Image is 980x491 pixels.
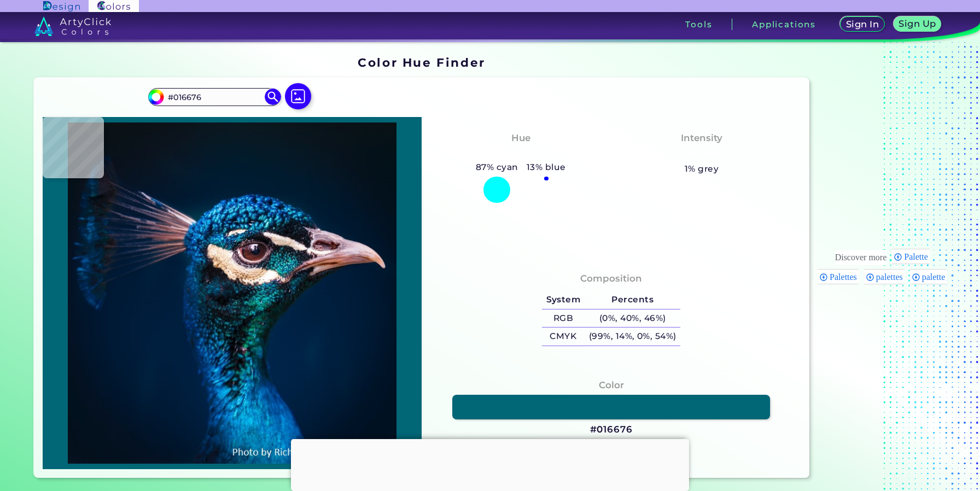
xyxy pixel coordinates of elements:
[580,271,642,287] h4: Composition
[542,328,585,346] h5: CMYK
[847,20,877,28] h5: Sign In
[910,269,947,284] div: palette
[818,269,859,284] div: Palettes
[681,130,722,146] h4: Intensity
[34,16,112,36] img: logo_artyclick_colors_white.svg
[590,423,633,436] h3: #016676
[471,160,522,174] h5: 87% cyan
[752,20,816,28] h3: Applications
[585,291,680,309] h5: Percents
[895,17,939,32] a: Sign Up
[876,272,906,282] span: palettes
[922,272,949,282] span: palette
[164,90,265,104] input: type color..
[678,148,726,161] h3: Vibrant
[485,148,556,161] h3: Bluish Cyan
[900,20,935,28] h5: Sign Up
[599,377,624,393] h4: Color
[685,20,712,28] h3: Tools
[892,249,930,264] div: Palette
[48,122,416,464] img: img_pavlin.jpg
[511,130,530,146] h4: Hue
[904,252,931,261] span: Palette
[864,269,905,284] div: palettes
[585,328,680,346] h5: (99%, 14%, 0%, 54%)
[542,309,585,328] h5: RGB
[830,272,860,282] span: Palettes
[285,83,311,109] img: icon picture
[522,160,570,174] h5: 13% blue
[358,54,485,71] h1: Color Hue Finder
[685,162,719,176] h5: 1% grey
[43,1,80,11] img: ArtyClick Design logo
[585,309,680,328] h5: (0%, 40%, 46%)
[835,250,887,265] div: These are topics related to the article that might interest you
[842,17,883,32] a: Sign In
[542,291,585,309] h5: System
[291,439,689,488] iframe: Advertisement
[265,89,281,105] img: icon search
